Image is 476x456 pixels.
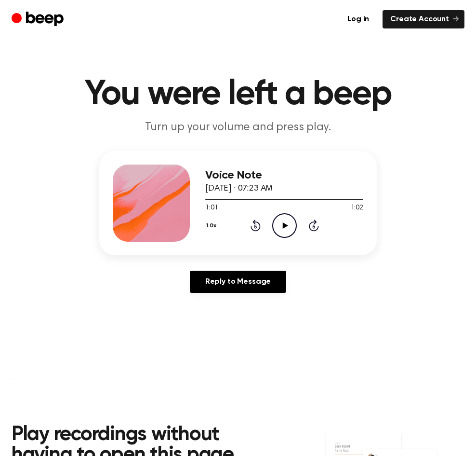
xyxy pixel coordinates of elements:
a: Reply to Message [190,271,286,293]
span: [DATE] · 07:23 AM [205,184,273,193]
h1: You were left a beep [12,77,464,112]
p: Turn up your volume and press play. [53,120,423,136]
span: 1:01 [205,203,218,213]
button: 1.0x [205,218,220,234]
a: Create Account [383,10,464,28]
h3: Voice Note [205,169,363,182]
a: Beep [12,10,66,29]
a: Log in [340,10,377,28]
span: 1:02 [351,203,363,213]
